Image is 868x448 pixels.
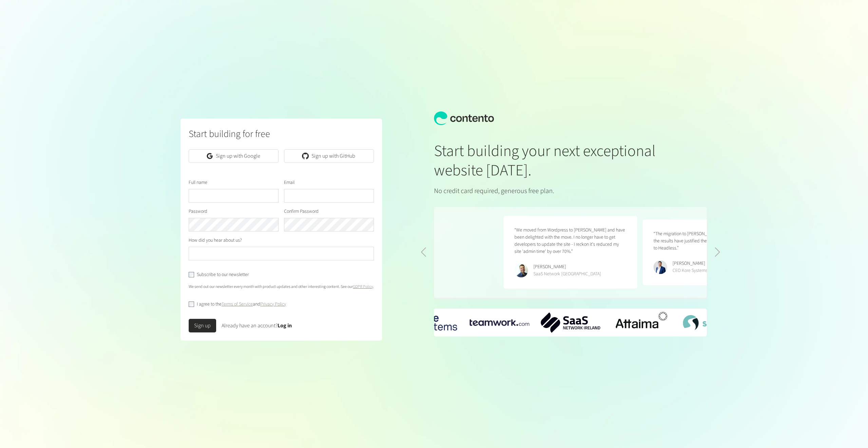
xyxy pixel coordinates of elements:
a: Terms of Service [222,301,253,308]
div: 1 / 6 [470,319,529,326]
label: Password [189,208,207,215]
img: SkillsVista-Logo.png [683,315,742,330]
div: [PERSON_NAME] [533,263,601,271]
div: SaaS Network [GEOGRAPHIC_DATA] [533,271,601,278]
label: Email [284,179,295,186]
a: Sign up with GitHub [284,149,374,163]
img: SaaS-Network-Ireland-logo.png [541,312,600,333]
p: We send out our newsletter every month with product updates and other interesting content. See our . [189,284,374,290]
label: Full name [189,179,207,186]
p: “The migration to [PERSON_NAME] was seamless - the results have justified the decision to replatf... [654,230,766,252]
label: Subscribe to our newsletter [197,271,249,278]
div: 2 / 6 [541,312,600,333]
p: “We moved from Wordpress to [PERSON_NAME] and have been delighted with the move. I no longer have... [514,227,626,255]
label: Confirm Password [284,208,319,215]
h2: Start building for free [189,127,374,141]
a: GDPR Policy [353,284,373,290]
div: 4 / 6 [683,315,742,330]
div: 3 / 6 [612,309,672,337]
label: I agree to the and [197,301,286,308]
a: Privacy Policy [260,301,286,308]
figure: 4 / 5 [504,216,637,289]
label: How did you hear about us? [189,237,242,244]
img: Phillip Maucher [514,264,528,277]
div: Already have an account? [222,322,292,330]
div: [PERSON_NAME] [673,260,707,267]
figure: 5 / 5 [643,220,776,285]
div: CEO Kore Systems [673,267,707,274]
a: Log in [278,322,292,329]
h1: Start building your next exceptional website [DATE]. [434,141,662,180]
p: No credit card required, generous free plan. [434,186,662,196]
img: teamwork-logo.png [470,319,529,326]
img: Ryan Crowley [654,260,667,274]
div: Previous slide [420,247,426,257]
button: Sign up [189,319,216,332]
a: Sign up with Google [189,149,279,163]
div: Next slide [715,247,720,257]
img: Attaima-Logo.png [612,309,672,337]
